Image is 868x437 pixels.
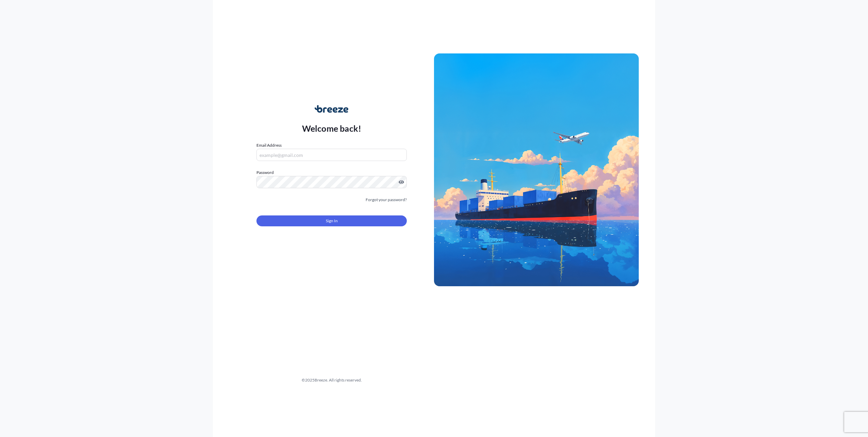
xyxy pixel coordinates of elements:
[256,215,407,226] button: Sign In
[326,217,338,224] span: Sign In
[229,377,434,384] div: © 2025 Breeze. All rights reserved.
[434,53,639,286] img: Ship illustration
[399,179,404,185] button: Show password
[256,142,282,149] label: Email Address
[302,123,362,134] p: Welcome back!
[256,169,407,176] label: Password
[366,196,407,203] a: Forgot your password?
[256,149,407,161] input: example@gmail.com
